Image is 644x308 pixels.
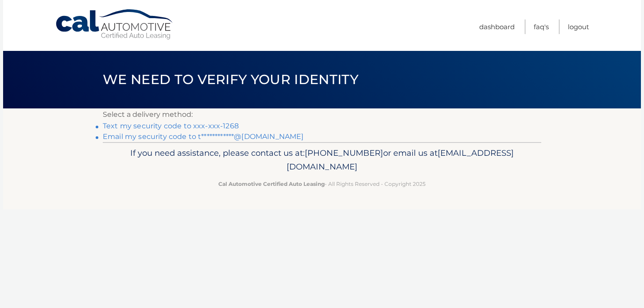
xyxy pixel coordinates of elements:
p: If you need assistance, please contact us at: or email us at [109,146,535,174]
p: Select a delivery method: [103,108,541,121]
a: Cal Automotive [55,9,175,40]
strong: Cal Automotive Certified Auto Leasing [218,181,325,187]
span: We need to verify your identity [103,71,358,88]
a: Text my security code to xxx-xxx-1268 [103,122,239,130]
a: Logout [568,19,589,34]
p: - All Rights Reserved - Copyright 2025 [109,179,535,189]
a: Dashboard [479,19,515,34]
span: [PHONE_NUMBER] [305,148,383,158]
a: FAQ's [534,19,549,34]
